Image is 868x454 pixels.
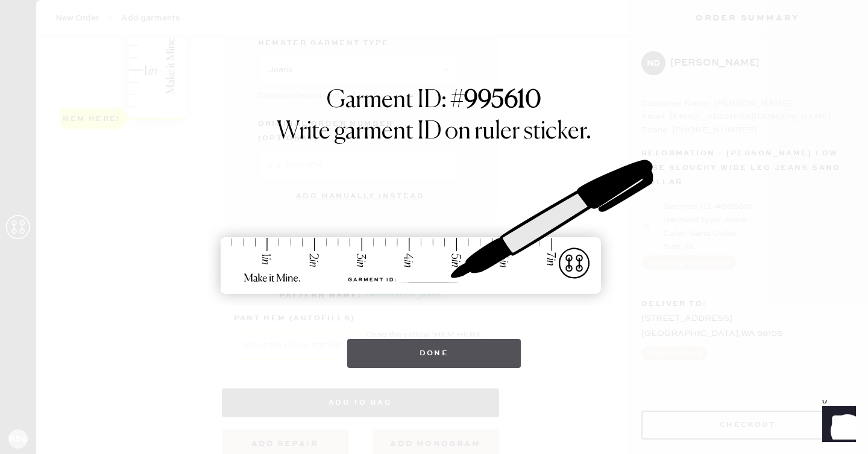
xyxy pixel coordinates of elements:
[347,339,521,368] button: Done
[464,89,541,113] strong: 995610
[811,400,863,452] iframe: Front Chat
[208,128,660,327] img: ruler-sticker-sharpie.svg
[327,86,541,117] h1: Garment ID: #
[277,117,591,146] h1: Write garment ID on ruler sticker.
